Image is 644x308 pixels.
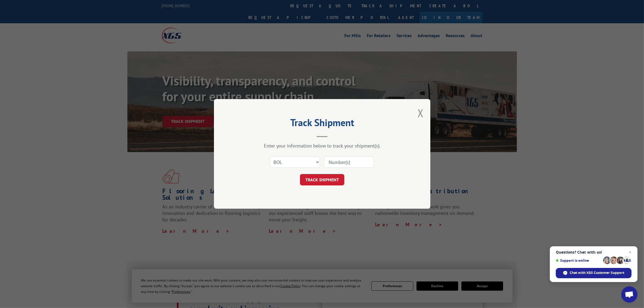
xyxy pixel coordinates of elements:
span: Close chat [627,249,633,255]
div: Open chat [621,286,638,303]
span: Chat with XGS Customer Support [570,270,625,275]
div: Enter your information below to track your shipment(s). [241,143,403,149]
span: Questions? Chat with us! [556,250,632,254]
div: Chat with XGS Customer Support [556,268,632,278]
input: Number(s) [324,157,374,168]
button: TRACK SHIPMENT [300,174,344,186]
button: Close modal [418,106,424,120]
h2: Track Shipment [241,119,403,129]
span: Support is online [556,258,601,263]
